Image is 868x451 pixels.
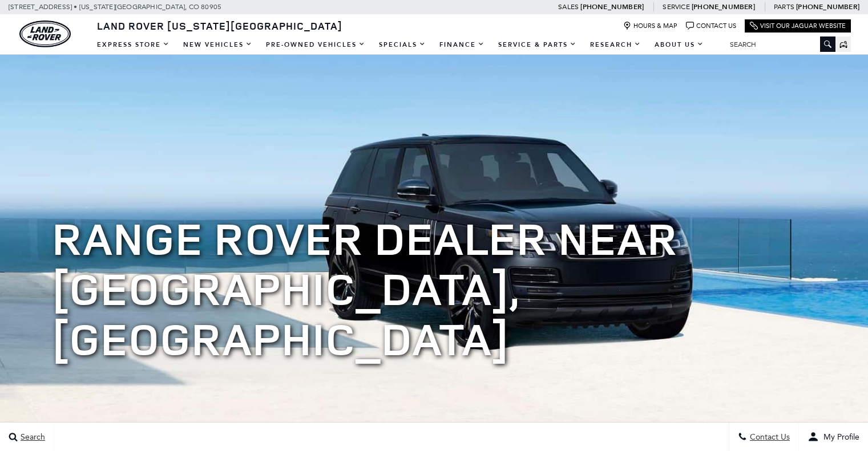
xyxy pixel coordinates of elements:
a: [PHONE_NUMBER] [580,2,644,11]
a: Land Rover [US_STATE][GEOGRAPHIC_DATA] [90,19,349,32]
a: Contact Us [686,22,736,30]
a: Visit Our Jaguar Website [750,22,846,30]
span: Service [663,3,689,11]
a: Finance [433,35,491,55]
input: Search [721,38,835,51]
a: land-rover [19,21,71,47]
a: Specials [372,35,433,55]
a: New Vehicles [176,35,259,55]
span: Contact Us [747,432,790,442]
a: [PHONE_NUMBER] [692,2,755,11]
span: Sales [558,3,579,11]
img: Land Rover [19,21,71,47]
a: About Us [648,35,710,55]
nav: Main Navigation [90,35,710,55]
button: user-profile-menu [799,422,868,451]
span: Search [18,432,45,442]
a: Service & Parts [491,35,583,55]
span: Parts [774,3,794,11]
h1: Range Rover Dealer near [GEOGRAPHIC_DATA], [GEOGRAPHIC_DATA] [52,213,816,363]
a: EXPRESS STORE [90,35,176,55]
a: [PHONE_NUMBER] [796,2,859,11]
a: Research [583,35,648,55]
a: Pre-Owned Vehicles [259,35,372,55]
span: My Profile [819,432,859,442]
a: [STREET_ADDRESS] • [US_STATE][GEOGRAPHIC_DATA], CO 80905 [9,3,221,11]
a: Hours & Map [623,22,677,30]
span: Land Rover [US_STATE][GEOGRAPHIC_DATA] [97,19,342,32]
